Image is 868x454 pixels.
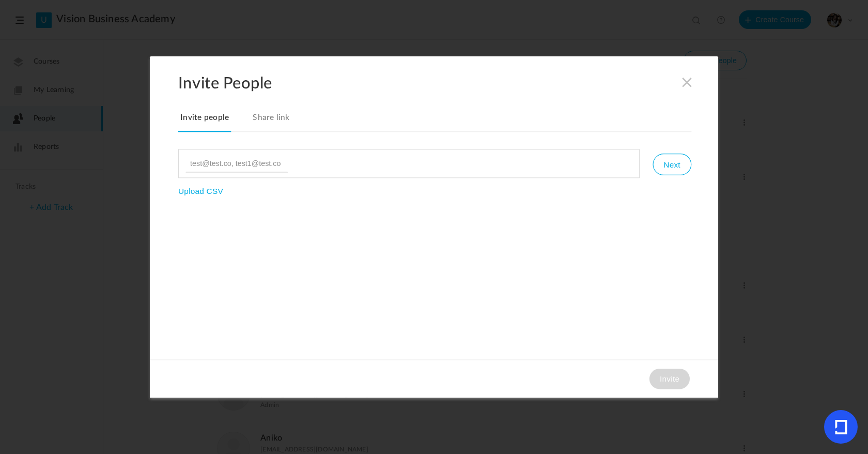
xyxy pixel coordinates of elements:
[178,187,223,196] button: Upload CSV
[185,155,288,172] input: test@test.co, test1@test.co
[178,111,231,132] a: Invite people
[653,154,691,175] button: Next
[178,73,718,93] h2: Invite People
[251,111,292,132] a: Share link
